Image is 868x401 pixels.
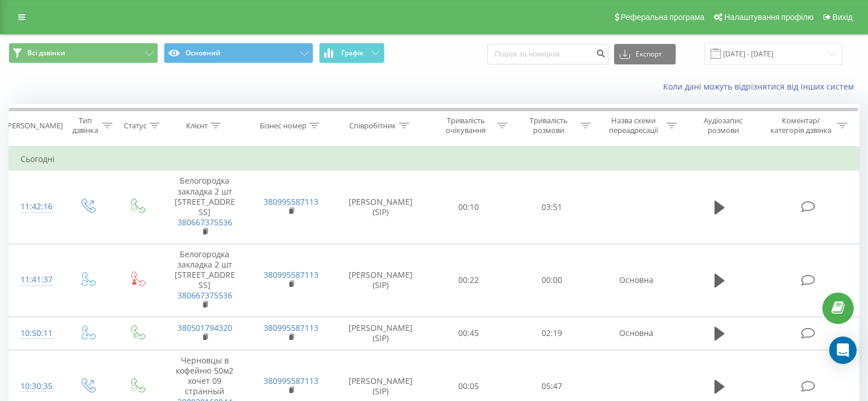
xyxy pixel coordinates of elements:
button: Основний [164,43,313,63]
span: Реферальна програма [621,13,705,22]
td: 00:00 [510,244,593,317]
span: Налаштування профілю [724,13,813,22]
a: 380995587113 [264,322,318,333]
td: 03:51 [510,171,593,244]
td: Основна [593,317,679,350]
div: 11:42:16 [21,196,51,218]
a: 380995587113 [264,269,318,280]
div: 11:41:37 [21,269,51,291]
div: [PERSON_NAME] [5,121,63,131]
input: Пошук за номером [487,44,608,64]
td: 00:45 [427,317,510,350]
div: Співробітник [349,121,396,131]
a: 380995587113 [264,196,318,207]
div: Тривалість розмови [520,116,578,135]
div: Клієнт [186,121,208,131]
div: Бізнес номер [260,121,306,131]
td: Основна [593,244,679,317]
div: Назва схеми переадресації [604,116,664,135]
td: Белогородка закладка 2 шт [STREET_ADDRESS] [162,171,248,244]
a: 380995587113 [264,375,318,386]
div: Аудіозапис розмови [690,116,757,135]
button: Експорт [614,44,676,64]
button: Графік [319,43,385,63]
div: Статус [124,121,147,131]
td: [PERSON_NAME] (SIP) [334,171,427,244]
td: [PERSON_NAME] (SIP) [334,317,427,350]
a: 380667375536 [177,217,232,228]
td: 00:22 [427,244,510,317]
td: Белогородка закладка 2 шт [STREET_ADDRESS] [162,244,248,317]
div: Open Intercom Messenger [829,337,857,364]
td: [PERSON_NAME] (SIP) [334,244,427,317]
div: Коментар/категорія дзвінка [768,116,834,135]
a: 380501794320 [177,322,232,333]
a: 380667375536 [177,290,232,301]
span: Вихід [833,13,853,22]
td: 02:19 [510,317,593,350]
div: 10:50:11 [21,322,51,345]
a: Коли дані можуть відрізнятися вiд інших систем [663,81,859,92]
div: Тривалість очікування [438,116,495,135]
span: Графік [341,49,364,57]
div: Тип дзвінка [72,116,99,135]
div: 10:30:35 [21,375,51,398]
td: Сьогодні [9,148,859,171]
button: Всі дзвінки [9,43,158,63]
span: Всі дзвінки [27,48,65,58]
td: 00:10 [427,171,510,244]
